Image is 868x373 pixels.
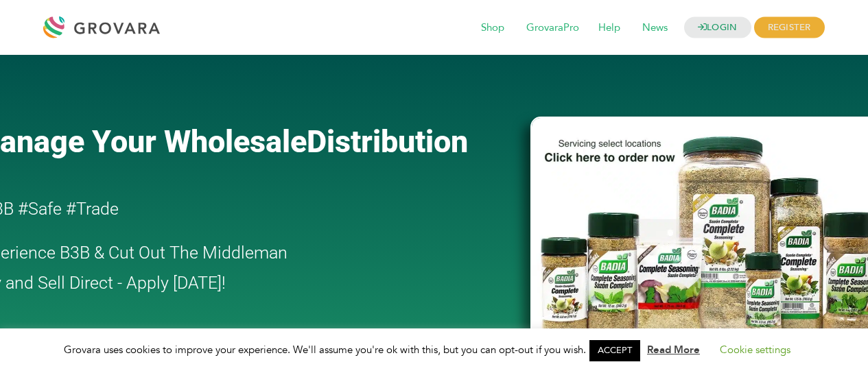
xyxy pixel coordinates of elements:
a: Shop [471,21,514,36]
span: Distribution [307,123,468,160]
span: Grovara uses cookies to improve your experience. We'll assume you're ok with this, but you can op... [64,343,804,357]
span: News [633,15,677,41]
a: Help [589,21,630,36]
a: ACCEPT [589,340,640,361]
a: Read More [647,343,700,357]
a: News [633,21,677,36]
span: Shop [471,15,514,41]
a: Cookie settings [720,343,790,357]
a: LOGIN [684,17,751,38]
span: Help [589,15,630,41]
a: GrovaraPro [517,21,589,36]
span: REGISTER [754,17,825,38]
span: GrovaraPro [517,15,589,41]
